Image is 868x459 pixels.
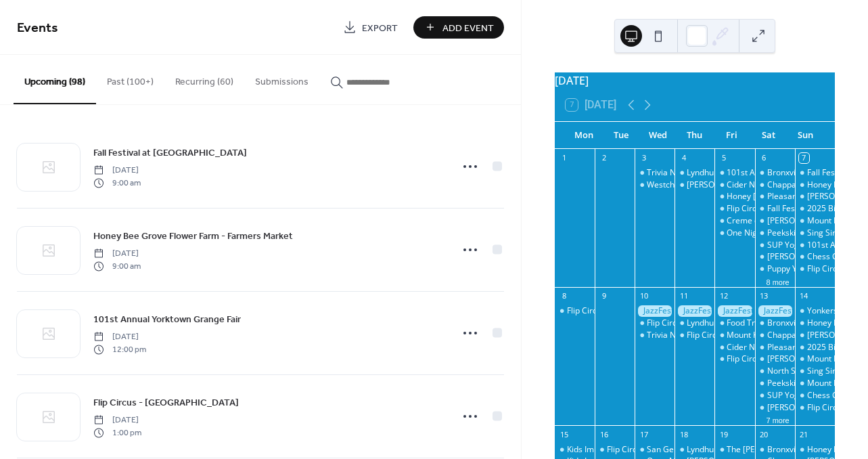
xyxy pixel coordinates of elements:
[93,414,141,427] span: [DATE]
[714,227,754,239] div: One Night of Queen performed by Gary Mullen & the Works
[714,167,754,179] div: 101st Annual Yorktown Grange Fair
[93,145,247,160] a: Fall Festival at [GEOGRAPHIC_DATA]
[93,311,241,327] a: 101st Annual Yorktown Grange Fair
[795,203,835,215] div: 2025 Bicycle Sundays
[17,15,58,41] span: Events
[761,414,795,425] button: 7 more
[755,203,795,215] div: Fall Festival at Harvest Moon Orchard
[679,291,689,301] div: 11
[555,444,595,456] div: Kids Improv & Sketch Classes at Unthinkable Comedy: Funables, Improv classes for grades 1-2
[755,179,795,191] div: Chappaqua Farmers Market
[795,342,835,353] div: 2025 Bicycle Sundays
[727,167,860,179] div: 101st Annual Yorktown Grange Fair
[795,353,835,365] div: Mount Kisco Farmers Market
[799,153,809,163] div: 7
[567,305,694,317] div: Flip Circus - [GEOGRAPHIC_DATA]
[795,318,835,329] div: Honey Bee Grove Flower Farm - Farmers Market
[767,444,867,456] div: Bronxville Farmers Market
[599,429,609,439] div: 16
[555,72,835,89] div: [DATE]
[362,21,398,35] span: Export
[799,291,809,301] div: 14
[675,305,714,317] div: JazzFest White Plains: Sept. 10 - 14
[714,318,754,329] div: Food Truck Friday
[635,167,675,179] div: Trivia Night at Sing Sing Kill Brewery
[795,227,835,239] div: Sing Sing Kill Brewery Run Club
[727,330,831,341] div: Mount Kisco Septemberfest
[714,305,754,317] div: JazzFest White Plains: Sept. 10 - 14
[675,444,714,456] div: Lyndhurst Landscape Volunteering
[714,444,754,456] div: The Marshall Tucker Band
[639,429,649,439] div: 17
[799,429,809,439] div: 21
[795,263,835,275] div: Flip Circus - Yorktown
[639,153,649,163] div: 3
[767,378,863,389] div: Peekskill Farmers Market
[93,396,239,410] span: Flip Circus - [GEOGRAPHIC_DATA]
[718,291,729,301] div: 12
[635,179,675,191] div: Westchester Soccer Club Home Game - Richmond Kickers at Westchester SC
[677,122,714,149] div: Thu
[595,444,635,456] div: Flip Circus - Yorktown
[714,203,754,215] div: Flip Circus - Yorktown
[675,167,714,179] div: Lyndhurst Landscape Volunteering
[647,167,783,179] div: Trivia Night at Sing Sing Kill Brewery
[559,153,569,163] div: 1
[714,353,754,365] div: Flip Circus - Yorktown
[795,251,835,263] div: Chess Club at Sing Sing Kill Brewery
[714,191,754,202] div: Honey Bee Grove Flower Farm - Sunset U-Pick Flowers
[635,305,675,317] div: JazzFest White Plains: Sept. 10 - 14
[687,444,817,456] div: Lyndhurst Landscape Volunteering
[755,305,795,317] div: JazzFest White Plains: Sept. 10 - 14
[795,167,835,179] div: Fall Festival at Harvest Moon Orchard
[718,429,729,439] div: 19
[413,16,504,39] button: Add Event
[755,240,795,251] div: SUP Yoga & Paddleboarding Lessons
[755,263,795,275] div: Puppy Yoga
[635,444,675,456] div: San Gennaro Feast Yorktown
[755,390,795,401] div: SUP Yoga & Paddleboarding Lessons
[761,276,795,287] button: 8 more
[714,215,754,227] div: Creme de la Creme Pole Dancing Show
[755,251,795,263] div: TASH Farmer's Market at Patriot's Park
[647,318,774,329] div: Flip Circus - [GEOGRAPHIC_DATA]
[713,122,750,149] div: Fri
[767,227,863,239] div: Peekskill Farmers Market
[727,203,854,215] div: Flip Circus - [GEOGRAPHIC_DATA]
[755,167,795,179] div: Bronxville Farmers Market
[647,444,802,456] div: San Gennaro Feast [GEOGRAPHIC_DATA]
[333,16,408,39] a: Export
[93,230,293,244] span: Honey Bee Grove Flower Farm - Farmers Market
[755,330,795,341] div: Chappaqua Farmers Market
[687,167,817,179] div: Lyndhurst Landscape Volunteering
[755,402,795,414] div: TASH Farmer's Market at Patriot's Park
[718,153,729,163] div: 5
[787,122,824,149] div: Sun
[93,165,141,177] span: [DATE]
[93,228,293,244] a: Honey Bee Grove Flower Farm - Farmers Market
[795,215,835,227] div: Mount Kisco Farmers Market
[714,330,754,341] div: Mount Kisco Septemberfest
[14,55,96,104] button: Upcoming (98)
[93,395,239,410] a: Flip Circus - [GEOGRAPHIC_DATA]
[599,291,609,301] div: 9
[93,248,141,260] span: [DATE]
[93,177,141,189] span: 9:00 am
[602,122,639,149] div: Tue
[93,427,141,439] span: 1:00 pm
[755,318,795,329] div: Bronxville Farmers Market
[795,191,835,202] div: Irvington Farmer's Market
[675,330,714,341] div: Flip Circus - Yorktown
[675,179,714,191] div: Michael Blaustein Comedy Night at Tarrytown Music Hall
[93,313,241,327] span: 101st Annual Yorktown Grange Fair
[647,330,783,341] div: Trivia Night at Sing Sing Kill Brewery
[755,342,795,353] div: Pleasantville Farmers Market
[599,153,609,163] div: 2
[93,260,141,272] span: 9:00 am
[755,444,795,456] div: Bronxville Farmers Market
[679,429,689,439] div: 18
[755,191,795,202] div: Pleasantville Farmers Market
[164,55,244,103] button: Recurring (60)
[755,353,795,365] div: John Jay Homestead Farm Market In Katonah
